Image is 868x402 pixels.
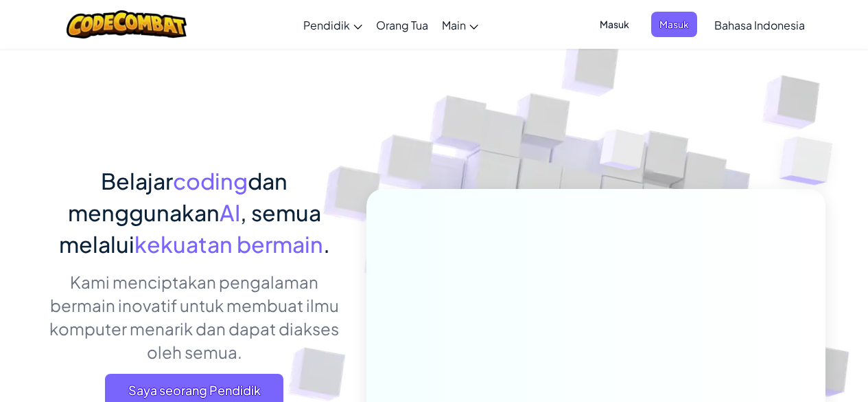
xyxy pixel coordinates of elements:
span: kekuatan bermain [134,230,323,258]
button: Masuk [651,12,697,37]
button: Masuk [591,12,637,37]
a: Bahasa Indonesia [707,6,812,43]
a: Pendidik [296,6,369,43]
img: CodeCombat logo [67,10,187,38]
span: coding [173,167,248,194]
span: AI [220,199,240,226]
span: Bahasa Indonesia [714,18,805,32]
span: . [323,230,330,258]
a: Orang Tua [369,6,435,43]
span: Pendidik [303,18,350,32]
p: Kami menciptakan pengalaman bermain inovatif untuk membuat ilmu komputer menarik dan dapat diakse... [43,270,346,364]
span: Belajar [101,167,173,194]
a: Main [435,6,485,43]
span: Main [442,18,466,32]
img: Overlap cubes [574,102,672,205]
